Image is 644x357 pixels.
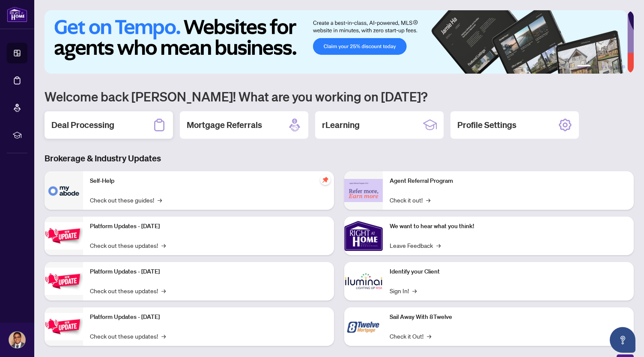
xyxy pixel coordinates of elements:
[390,286,417,295] a: Sign In!→
[90,195,162,205] a: Check out these guides!→
[161,331,166,341] span: →
[322,119,360,131] h2: rLearning
[45,171,83,210] img: Self-Help
[390,195,430,205] a: Check it out!→
[610,327,635,353] button: Open asap
[45,268,83,295] img: Platform Updates - July 8, 2025
[344,307,383,346] img: Sail Away With 8Twelve
[615,65,618,68] button: 5
[457,119,516,131] h2: Profile Settings
[577,65,591,68] button: 1
[9,332,25,348] img: Profile Icon
[45,222,83,249] img: Platform Updates - July 21, 2025
[344,217,383,255] img: We want to hear what you think!
[390,331,431,341] a: Check it Out!→
[7,6,27,22] img: logo
[90,331,166,341] a: Check out these updates!→
[45,313,83,340] img: Platform Updates - June 23, 2025
[90,176,327,186] p: Self-Help
[390,312,627,322] p: Sail Away With 8Twelve
[390,241,441,250] a: Leave Feedback→
[45,152,634,164] h3: Brokerage & Industry Updates
[158,195,162,205] span: →
[45,10,627,74] img: Slide 0
[412,286,417,295] span: →
[51,119,114,131] h2: Deal Processing
[161,241,166,250] span: →
[426,195,430,205] span: →
[187,119,262,131] h2: Mortgage Referrals
[594,65,598,68] button: 2
[601,65,605,68] button: 3
[436,241,441,250] span: →
[390,222,627,231] p: We want to hear what you think!
[622,65,625,68] button: 6
[427,331,431,341] span: →
[90,241,166,250] a: Check out these updates!→
[90,267,327,277] p: Platform Updates - [DATE]
[90,312,327,322] p: Platform Updates - [DATE]
[161,286,166,295] span: →
[344,262,383,300] img: Identify your Client
[320,175,331,185] span: pushpin
[390,267,627,277] p: Identify your Client
[608,65,611,68] button: 4
[45,88,634,104] h1: Welcome back [PERSON_NAME]! What are you working on [DATE]?
[90,222,327,231] p: Platform Updates - [DATE]
[390,176,627,186] p: Agent Referral Program
[90,286,166,295] a: Check out these updates!→
[344,179,383,202] img: Agent Referral Program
